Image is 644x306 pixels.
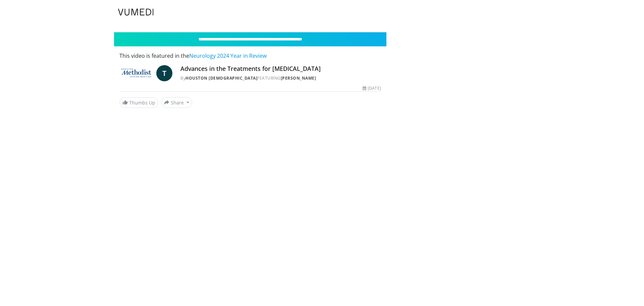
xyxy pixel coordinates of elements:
[180,65,381,73] h4: Advances in the Treatments for [MEDICAL_DATA]
[180,75,381,81] div: By FEATURING
[161,97,192,108] button: Share
[119,97,158,108] a: Thumbs Up
[118,9,154,15] img: VuMedi Logo
[185,75,257,81] a: Houston [DEMOGRAPHIC_DATA]
[119,52,381,60] p: This video is featured in the
[281,75,316,81] a: [PERSON_NAME]
[119,65,154,81] img: Houston Methodist
[156,65,172,81] a: T
[189,52,267,59] a: Neurology 2024 Year in Review
[363,85,381,91] div: [DATE]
